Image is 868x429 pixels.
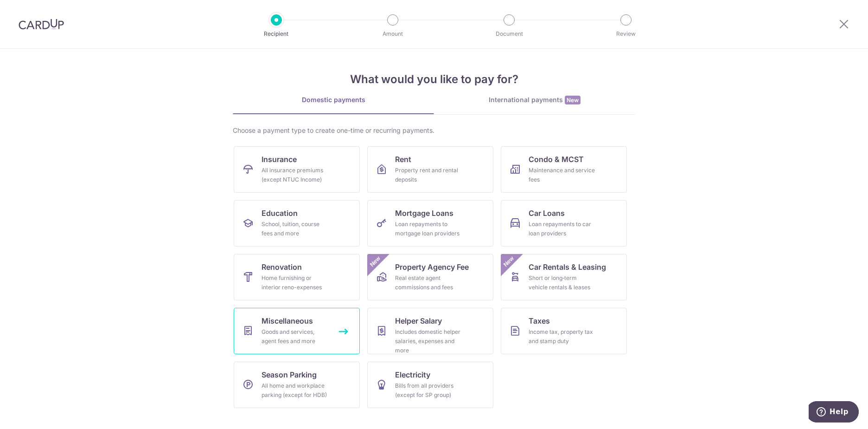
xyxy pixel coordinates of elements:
[529,208,565,219] span: Car Loans
[395,381,462,400] div: Bills from all providers (except for SP group)
[529,327,595,346] div: Income tax, property tax and stamp duty
[233,71,635,88] h4: What would you like to pay for?
[395,315,442,326] span: Helper Salary
[233,126,635,135] div: Choose a payment type to create one-time or recurring payments.
[809,401,859,424] iframe: Opens a widget where you can find more information
[262,327,328,346] div: Goods and services, agent fees and more
[501,308,627,354] a: TaxesIncome tax, property tax and stamp duty
[395,261,469,273] span: Property Agency Fee
[368,254,383,269] span: New
[529,261,606,273] span: Car Rentals & Leasing
[529,273,595,292] div: Short or long‑term vehicle rentals & leases
[501,254,517,269] span: New
[234,200,360,247] a: EducationSchool, tuition, course fees and more
[262,154,297,165] span: Insurance
[234,254,360,300] a: RenovationHome furnishing or interior reno-expenses
[529,154,584,165] span: Condo & MCST
[395,220,462,238] div: Loan repayments to mortgage loan providers
[529,315,550,326] span: Taxes
[501,146,627,193] a: Condo & MCSTMaintenance and service fees
[395,154,411,165] span: Rent
[234,362,360,408] a: Season ParkingAll home and workplace parking (except for HDB)
[367,362,493,408] a: ElectricityBills from all providers (except for SP group)
[234,308,360,354] a: MiscellaneousGoods and services, agent fees and more
[242,29,311,39] p: Recipient
[21,6,40,15] span: Help
[395,166,462,184] div: Property rent and rental deposits
[529,166,595,184] div: Maintenance and service fees
[262,208,298,219] span: Education
[367,146,493,193] a: RentProperty rent and rental deposits
[234,146,360,193] a: InsuranceAll insurance premiums (except NTUC Income)
[367,308,493,354] a: Helper SalaryIncludes domestic helper salaries, expenses and more
[529,220,595,238] div: Loan repayments to car loan providers
[395,327,462,355] div: Includes domestic helper salaries, expenses and more
[19,19,64,30] img: CardUp
[262,166,328,184] div: All insurance premiums (except NTUC Income)
[475,29,543,39] p: Document
[358,29,427,39] p: Amount
[367,200,493,247] a: Mortgage LoansLoan repayments to mortgage loan providers
[367,254,493,300] a: Property Agency FeeReal estate agent commissions and feesNew
[395,273,462,292] div: Real estate agent commissions and fees
[501,254,627,300] a: Car Rentals & LeasingShort or long‑term vehicle rentals & leasesNew
[592,29,660,39] p: Review
[262,220,328,238] div: School, tuition, course fees and more
[262,315,313,326] span: Miscellaneous
[262,369,317,380] span: Season Parking
[262,273,328,292] div: Home furnishing or interior reno-expenses
[262,381,328,400] div: All home and workplace parking (except for HDB)
[434,95,635,105] div: International payments
[262,261,302,273] span: Renovation
[565,96,581,104] span: New
[501,200,627,247] a: Car LoansLoan repayments to car loan providers
[395,369,430,380] span: Electricity
[233,95,434,104] div: Domestic payments
[395,208,453,219] span: Mortgage Loans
